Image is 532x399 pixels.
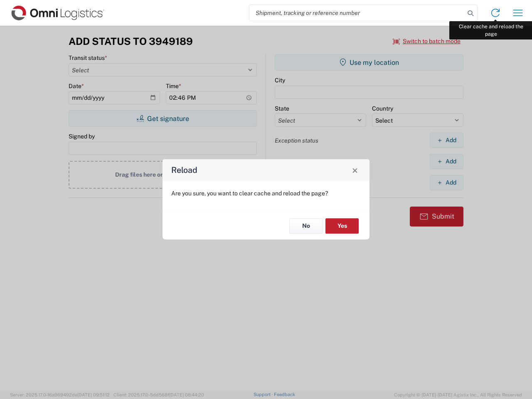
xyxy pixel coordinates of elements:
p: Are you sure, you want to clear cache and reload the page? [171,190,361,197]
button: Yes [325,218,359,234]
h4: Reload [171,164,197,176]
button: No [289,218,323,234]
button: Close [349,164,361,176]
input: Shipment, tracking or reference number [249,5,465,21]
